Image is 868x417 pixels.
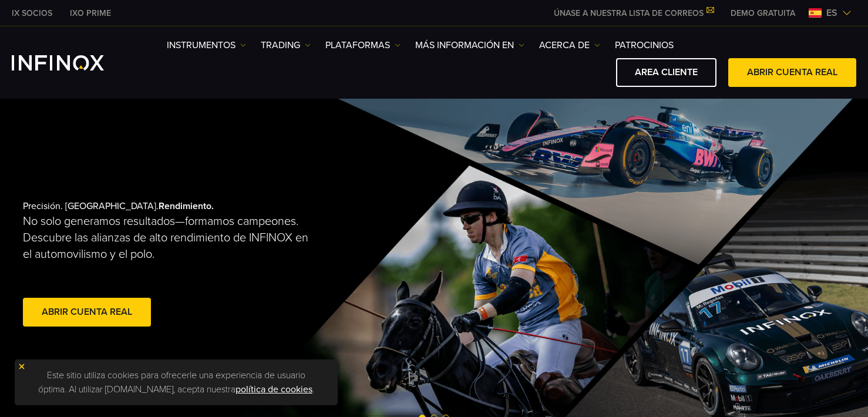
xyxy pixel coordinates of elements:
a: Abrir cuenta real [23,298,151,327]
p: Este sitio utiliza cookies para ofrecerle una experiencia de usuario óptima. Al utilizar [DOMAIN_... [21,365,332,399]
img: yellow close icon [18,362,26,371]
strong: Rendimiento. [159,200,214,212]
span: es [822,6,842,20]
a: PLATAFORMAS [325,38,401,52]
a: política de cookies [235,384,312,395]
a: Más información en [415,38,524,52]
div: Precisión. [GEOGRAPHIC_DATA]. [23,181,393,348]
a: INFINOX Logo [12,55,132,70]
a: INFINOX [3,7,61,19]
p: No solo generamos resultados—formamos campeones. Descubre las alianzas de alto rendimiento de INF... [23,213,319,263]
a: INFINOX [61,7,120,19]
a: ABRIR CUENTA REAL [728,58,856,87]
a: INFINOX MENU [722,7,804,19]
a: AREA CLIENTE [616,58,716,87]
a: Instrumentos [167,38,246,52]
a: ACERCA DE [539,38,600,52]
a: ÚNASE A NUESTRA LISTA DE CORREOS [545,8,722,18]
a: Patrocinios [615,38,674,52]
a: TRADING [261,38,311,52]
